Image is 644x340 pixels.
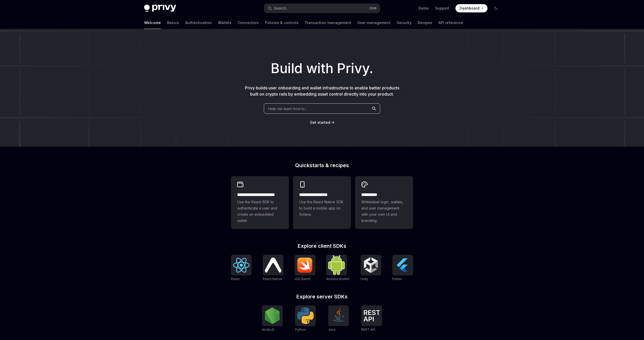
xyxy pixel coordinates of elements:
[263,277,282,281] span: React Native
[233,258,250,273] img: React
[369,6,377,10] span: Ctrl K
[438,17,463,29] a: API reference
[144,5,176,12] img: dark logo
[455,4,488,12] a: Dashboard
[492,4,500,12] button: Toggle dark mode
[231,163,413,168] h2: Quickstarts & recipes
[297,257,313,273] img: iOS (Swift)
[144,17,161,29] a: Welcome
[238,17,259,29] a: Connectors
[231,243,413,249] h2: Explore client SDKs
[268,106,308,111] span: Help me learn how to…
[392,255,413,282] a: FlutterFlutter
[328,255,345,275] img: Android (Kotlin)
[418,17,432,29] a: Recipes
[328,305,349,332] a: JavaJava
[328,328,335,331] span: Java
[295,305,316,332] a: PythonPython
[310,120,330,125] a: Get started
[361,305,382,332] a: REST APIREST API
[361,199,407,224] span: Whitelabel login, wallets, and user management with your own UI and branding.
[262,305,283,332] a: NodeJSNodeJS
[418,6,429,11] a: Demo
[297,307,314,324] img: Python
[460,6,480,11] span: Dashboard
[305,17,351,29] a: Transaction management
[299,199,345,218] span: Use the React Native SDK to build a mobile app on Solana.
[231,255,252,282] a: ReactReact
[361,328,375,331] span: REST API
[361,277,368,281] span: Unity
[264,4,380,13] button: Search...CtrlK
[295,277,311,281] span: iOS (Swift)
[245,85,399,97] span: Privy builds user onboarding and wallet infrastructure to enable better products built on crypto ...
[355,176,413,229] a: **** *****Whitelabel login, wallets, and user management with your own UI and branding.
[326,277,349,281] span: Android (Kotlin)
[310,120,330,125] span: Get started
[397,17,411,29] a: Security
[295,255,315,282] a: iOS (Swift)iOS (Swift)
[394,257,411,273] img: Flutter
[357,17,391,29] a: User management
[262,328,274,331] span: NodeJS
[264,307,281,324] img: NodeJS
[263,255,283,282] a: React NativeReact Native
[167,17,179,29] a: Basics
[363,257,379,273] img: Unity
[361,255,381,282] a: UnityUnity
[363,310,380,321] img: REST API
[293,176,351,229] a: **** **** **** ***Use the React Native SDK to build a mobile app on Solana.
[185,17,212,29] a: Authentication
[274,5,288,11] div: Search...
[231,294,413,299] h2: Explore server SDKs
[295,328,306,331] span: Python
[8,58,636,79] h1: Build with Privy.
[237,199,283,224] span: Use the React SDK to authenticate a user and create an embedded wallet.
[326,255,349,282] a: Android (Kotlin)Android (Kotlin)
[231,277,240,281] span: React
[435,6,449,11] a: Support
[265,17,298,29] a: Policies & controls
[330,307,347,324] img: Java
[218,17,231,29] a: Wallets
[265,258,281,272] img: React Native
[392,277,402,281] span: Flutter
